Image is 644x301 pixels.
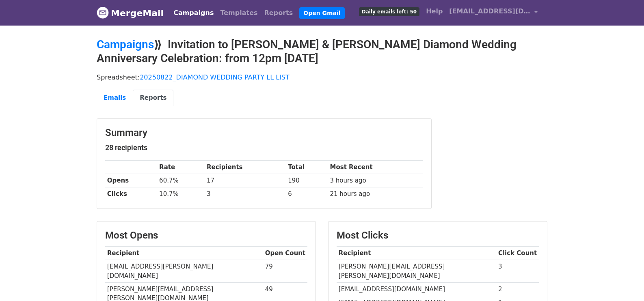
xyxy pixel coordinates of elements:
td: [EMAIL_ADDRESS][PERSON_NAME][DOMAIN_NAME] [105,260,263,283]
td: 21 hours ago [328,187,423,201]
th: Open Count [263,247,307,260]
a: Emails [97,90,133,106]
td: 2 [496,282,539,296]
h3: Most Clicks [337,230,539,241]
a: Daily emails left: 50 [356,3,423,19]
td: 190 [286,174,328,187]
td: 79 [263,260,307,283]
th: Clicks [105,187,157,201]
td: 6 [286,187,328,201]
td: 60.7% [157,174,205,187]
td: 3 hours ago [328,174,423,187]
a: Help [423,3,446,19]
th: Opens [105,174,157,187]
a: Open Gmail [299,7,344,19]
td: 10.7% [157,187,205,201]
th: Rate [157,161,205,174]
p: Spreadsheet: [97,73,547,82]
span: [EMAIL_ADDRESS][DOMAIN_NAME] [449,6,530,16]
th: Recipient [105,247,263,260]
a: Reports [133,90,173,106]
img: MergeMail logo [97,6,109,19]
h5: 28 recipients [105,143,423,152]
a: Campaigns [97,38,154,51]
th: Most Recent [328,161,423,174]
a: [EMAIL_ADDRESS][DOMAIN_NAME] [446,3,541,22]
td: [EMAIL_ADDRESS][DOMAIN_NAME] [337,282,496,296]
td: [PERSON_NAME][EMAIL_ADDRESS][PERSON_NAME][DOMAIN_NAME] [337,260,496,283]
a: 20250822_DIAMOND WEDDING PARTY LL LIST [140,73,290,81]
a: Reports [261,5,296,21]
td: 17 [205,174,286,187]
th: Recipient [337,247,496,260]
h3: Summary [105,127,423,139]
td: 3 [205,187,286,201]
h2: ⟫ Invitation to [PERSON_NAME] & [PERSON_NAME] Diamond Wedding Anniversary Celebration: from 12pm ... [97,38,547,65]
th: Recipients [205,161,286,174]
td: 3 [496,260,539,283]
a: Templates [217,5,261,21]
a: Campaigns [170,5,217,21]
th: Click Count [496,247,539,260]
th: Total [286,161,328,174]
h3: Most Opens [105,230,307,241]
a: MergeMail [97,4,164,21]
span: Daily emails left: 50 [359,7,419,16]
